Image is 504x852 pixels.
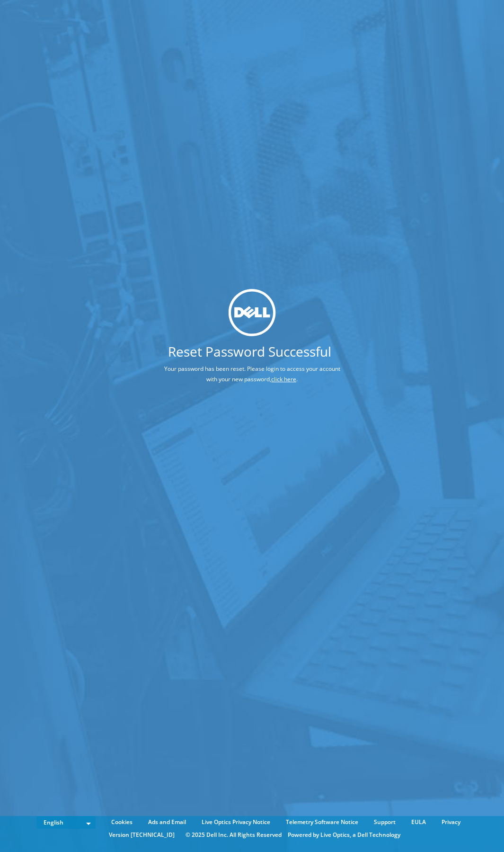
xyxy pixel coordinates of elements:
[141,817,193,827] a: Ads and Email
[404,817,433,827] a: EULA
[288,830,400,840] li: Powered by Live Optics, a Dell Technology
[195,817,277,827] a: Live Optics Privacy Notice
[181,830,286,840] li: © 2025 Dell Inc. All Rights Reserved
[367,817,403,827] a: Support
[104,830,179,840] li: Version [TECHNICAL_ID]
[229,289,276,336] img: dell_svg_logo.svg
[104,817,140,827] a: Cookies
[434,817,468,827] a: Privacy
[271,375,296,383] a: click here
[126,364,378,385] p: Your password has been reset. Please login to access your account with your new password, .
[126,345,373,358] h1: Reset Password Successful
[279,817,365,827] a: Telemetry Software Notice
